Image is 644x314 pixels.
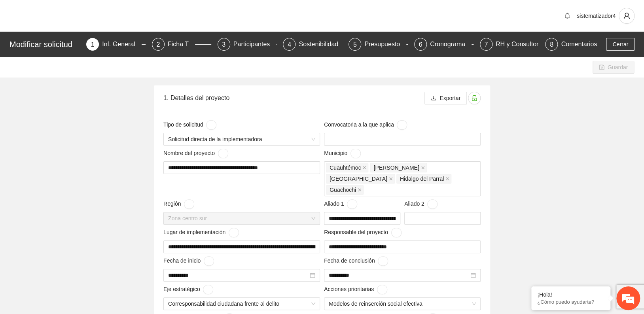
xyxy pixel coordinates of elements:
span: close [421,166,425,170]
span: Tipo de solicitud [163,120,216,130]
button: bell [561,9,574,22]
span: close [358,188,362,192]
button: user [619,8,635,24]
span: Chihuahua [326,174,395,183]
div: Modificar solicitud [9,38,81,51]
span: 5 [353,41,357,48]
span: download [431,95,436,102]
div: 1Inf. General [86,38,146,51]
button: Aliado 1 [347,199,357,209]
div: ¡Hola! [537,291,604,298]
div: RH y Consultores [496,38,551,51]
span: close [389,177,393,181]
span: 8 [550,41,553,48]
span: user [619,12,634,19]
span: close [445,177,449,181]
button: Fecha de conclusión [378,256,388,266]
div: 7RH y Consultores [480,38,539,51]
span: Guachochi [326,185,364,195]
span: Cuauhtémoc [330,163,361,172]
button: Municipio [350,149,361,158]
button: Eje estratégico [203,285,213,294]
span: Aliado 2 [404,199,438,209]
span: Cuauhtémoc [326,163,368,172]
button: saveGuardar [593,61,634,74]
span: Estamos en línea. [46,106,109,185]
span: 6 [419,41,422,48]
textarea: Escriba su mensaje y pulse “Intro” [4,216,151,244]
div: Cronograma [430,38,472,51]
span: Aliado 1 [324,199,357,209]
span: Exportar [439,94,460,102]
span: Eje estratégico [163,285,213,294]
div: 4Sostenibilidad [283,38,342,51]
button: downloadExportar [424,92,467,104]
span: Región [163,199,194,209]
span: Aquiles Serdán [370,163,426,172]
div: 2Ficha T [152,38,211,51]
button: unlock [468,92,481,104]
div: Comentarios [561,38,597,51]
div: 5Presupuesto [349,38,408,51]
span: Hidalgo del Parral [396,174,451,183]
span: Lugar de implementación [163,228,239,237]
div: Ficha T [168,38,195,51]
button: Lugar de implementación [229,228,239,237]
span: 7 [484,41,488,48]
span: [GEOGRAPHIC_DATA] [330,174,387,183]
span: Zona centro sur [168,212,315,224]
span: Modelos de reinserción social efectiva [329,298,476,310]
span: [PERSON_NAME] [373,163,419,172]
span: Acciones prioritarias [324,285,387,294]
div: 8Comentarios [545,38,597,51]
div: Minimizar ventana de chat en vivo [130,4,149,23]
span: 1 [91,41,95,48]
span: 4 [288,41,291,48]
div: 1. Detalles del proyecto [163,87,424,109]
button: Responsable del proyecto [391,228,402,237]
span: Guachochi [330,185,356,194]
span: bell [561,13,573,19]
span: Corresponsabilidad ciudadana frente al delito [168,298,315,310]
button: Cerrar [606,38,635,51]
div: Presupuesto [364,38,406,51]
button: Acciones prioritarias [377,285,387,294]
span: Fecha de conclusión [324,256,388,266]
div: Sostenibilidad [299,38,345,51]
button: Tipo de solicitud [206,120,216,130]
span: Cerrar [612,40,628,49]
div: Participantes [233,38,277,51]
button: Región [184,199,194,209]
span: 3 [222,41,225,48]
button: Nombre del proyecto [218,149,228,158]
span: Responsable del proyecto [324,228,402,237]
span: Convocatoria a la que aplica [324,120,407,130]
div: Chatee con nosotros ahora [41,40,133,51]
button: Convocatoria a la que aplica [397,120,407,130]
div: 6Cronograma [414,38,474,51]
button: Fecha de inicio [204,256,214,266]
span: Hidalgo del Parral [400,174,444,183]
span: Solicitud directa de la implementadora [168,133,315,145]
button: Aliado 2 [427,199,438,209]
span: Nombre del proyecto [163,149,228,158]
span: sistematizador4 [577,13,616,19]
span: unlock [468,95,480,101]
div: 3Participantes [218,38,277,51]
div: Inf. General [102,38,142,51]
span: 2 [156,41,160,48]
p: ¿Cómo puedo ayudarte? [537,299,604,305]
span: Municipio [324,149,361,158]
span: close [362,166,366,170]
span: Fecha de inicio [163,256,214,266]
